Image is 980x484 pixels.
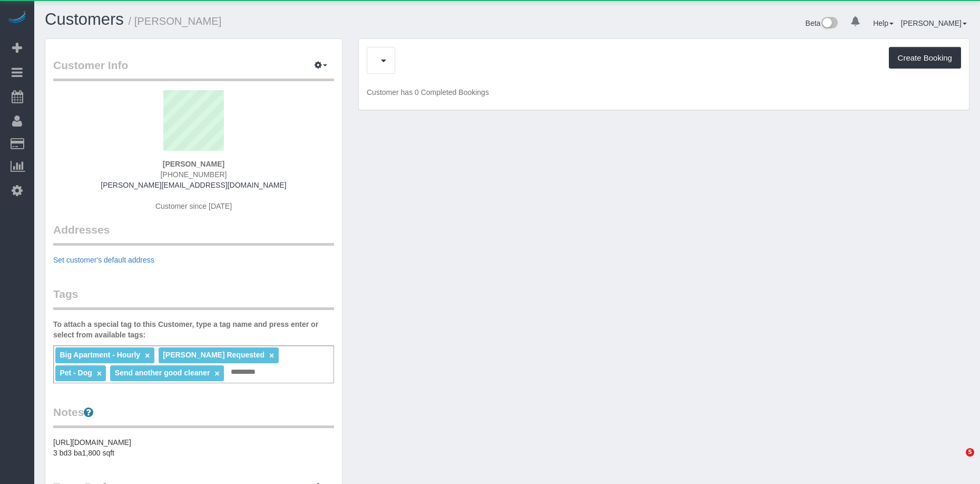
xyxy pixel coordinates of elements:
a: Help [873,19,894,27]
span: Customer since [DATE] [155,202,232,210]
span: Pet - Dog [60,369,92,377]
label: To attach a special tag to this Customer, type a tag name and press enter or select from availabl... [53,319,334,340]
span: 5 [966,448,974,457]
span: Send another good cleaner [115,369,210,377]
img: Automaid Logo [6,11,27,25]
p: Customer has 0 Completed Bookings [367,87,961,98]
pre: [URL][DOMAIN_NAME] 3 bd3 ba1,800 sqft [53,437,334,458]
a: [PERSON_NAME][EMAIL_ADDRESS][DOMAIN_NAME] [101,181,286,189]
a: × [97,369,102,378]
legend: Tags [53,286,334,310]
a: [PERSON_NAME] [901,19,967,27]
small: / [PERSON_NAME] [129,15,222,27]
span: [PHONE_NUMBER] [160,170,227,179]
a: × [145,351,150,360]
legend: Notes [53,404,334,428]
span: [PERSON_NAME] Requested [163,351,264,359]
a: Customers [45,10,124,28]
span: Big Apartment - Hourly [60,351,140,359]
img: New interface [820,17,838,31]
a: Beta [806,19,838,27]
a: × [269,351,274,360]
strong: [PERSON_NAME] [163,160,224,168]
a: Set customer's default address [53,256,154,264]
a: × [214,369,219,378]
iframe: Intercom live chat [944,448,969,473]
button: Create Booking [889,47,961,69]
legend: Customer Info [53,57,334,81]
